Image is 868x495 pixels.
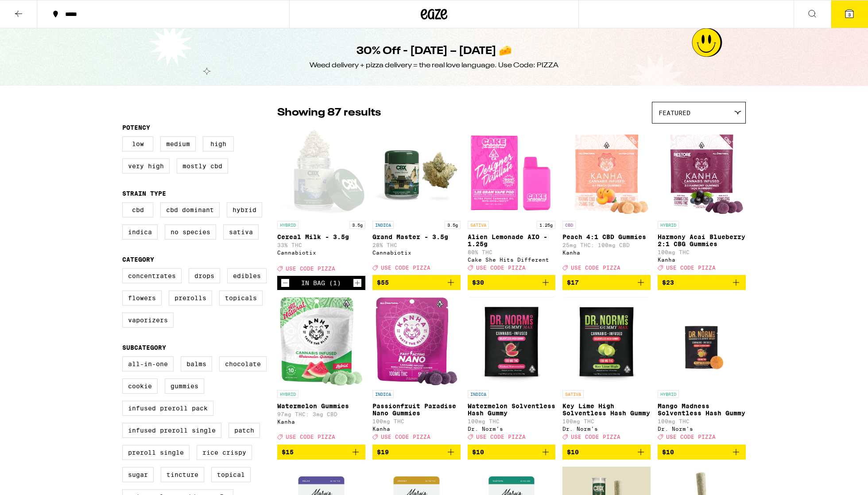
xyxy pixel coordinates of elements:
[658,275,746,290] button: Add to bag
[219,356,267,371] label: Chocolate
[468,221,489,229] p: SATIVA
[372,242,461,248] p: 28% THC
[562,242,651,248] p: 25mg THC: 100mg CBD
[122,423,221,438] label: Infused Preroll Single
[571,265,620,271] span: USE CODE PIZZA
[277,419,365,425] div: Kanha
[280,297,362,386] img: Kanha - Watermelon Gummies
[658,233,746,247] p: Harmony Acai Blueberry 2:1 CBG Gummies
[468,233,556,247] p: Alien Lemonade AIO - 1.25g
[197,445,252,460] label: Rice Crispy
[567,279,579,286] span: $17
[165,224,216,240] label: No Species
[562,445,651,460] button: Add to bag
[662,279,674,286] span: $23
[567,449,579,456] span: $10
[666,434,716,440] span: USE CODE PIZZA
[468,249,556,255] p: 80% THC
[472,279,484,286] span: $30
[349,221,365,229] p: 3.5g
[211,467,251,482] label: Topical
[277,390,298,398] p: HYBRID
[277,297,365,444] a: Open page for Watermelon Gummies from Kanha
[562,297,651,444] a: Open page for Key Lime High Solventless Hash Gummy from Dr. Norm's
[658,257,746,263] div: Kanha
[469,297,554,386] img: Dr. Norm's - Watermelon Solventless Hash Gummy
[372,390,394,398] p: INDICA
[562,418,651,424] p: 100mg THC
[122,290,162,306] label: Flowers
[562,250,651,255] div: Kanha
[277,402,365,410] p: Watermelon Gummies
[468,418,556,424] p: 100mg THC
[160,202,220,217] label: CBD Dominant
[659,128,745,217] img: Kanha - Harmony Acai Blueberry 2:1 CBG Gummies
[562,128,651,275] a: Open page for Peach 4:1 CBD Gummies from Kanha
[659,109,690,116] span: Featured
[476,434,526,440] span: USE CODE PIZZA
[372,445,461,460] button: Add to bag
[122,124,150,131] legend: Potency
[277,242,365,248] p: 33% THC
[372,250,461,255] div: Cannabiotix
[537,221,555,229] p: 1.25g
[562,233,651,240] p: Peach 4:1 CBD Gummies
[468,402,556,417] p: Watermelon Solventless Hash Gummy
[468,275,556,290] button: Add to bag
[468,128,556,275] a: Open page for Alien Lemonade AIO - 1.25g from Cake She Hits Different
[219,290,263,306] label: Topicals
[277,128,365,276] a: Open page for Cereal Milk - 3.5g from Cannabiotix
[122,445,190,460] label: Preroll Single
[122,401,213,416] label: Infused Preroll Pack
[372,233,461,240] p: Grand Master - 3.5g
[381,265,430,271] span: USE CODE PIZZA
[356,44,512,59] h1: 30% Off - [DATE] – [DATE] 🧀
[122,190,166,197] legend: Strain Type
[658,402,746,417] p: Mango Madness Solventless Hash Gummy
[177,159,228,174] label: Mostly CBD
[562,390,584,398] p: SATIVA
[122,224,158,240] label: Indica
[658,249,746,255] p: 100mg THC
[562,426,651,432] div: Dr. Norm's
[165,379,204,394] label: Gummies
[122,313,174,328] label: Vaporizers
[277,221,298,229] p: HYBRID
[662,449,674,456] span: $10
[353,278,362,287] button: Increment
[468,297,556,444] a: Open page for Watermelon Solventless Hash Gummy from Dr. Norm's
[666,265,716,271] span: USE CODE PIZZA
[161,467,204,482] label: Tincture
[563,128,650,217] img: Kanha - Peach 4:1 CBD Gummies
[160,136,196,151] label: Medium
[658,445,746,460] button: Add to bag
[381,434,430,440] span: USE CODE PIZZA
[658,390,679,398] p: HYBRID
[468,445,556,460] button: Add to bag
[372,418,461,424] p: 100mg THC
[372,128,461,275] a: Open page for Grand Master - 3.5g from Cannabiotix
[472,449,484,456] span: $10
[658,297,746,444] a: Open page for Mango Madness Solventless Hash Gummy from Dr. Norm's
[223,224,259,240] label: Sativa
[122,202,153,217] label: CBD
[445,221,461,229] p: 3.5g
[277,233,365,240] p: Cereal Milk - 3.5g
[375,297,457,386] img: Kanha - Passionfruit Paradise Nano Gummies
[372,275,461,290] button: Add to bag
[372,128,461,217] img: Cannabiotix - Grand Master - 3.5g
[203,136,234,151] label: High
[301,279,341,286] div: In Bag (1)
[286,266,335,271] span: USE CODE PIZZA
[181,356,212,371] label: Balms
[372,402,461,417] p: Passionfruit Paradise Nano Gummies
[831,0,868,28] button: 3
[122,268,182,283] label: Concentrates
[122,344,166,351] legend: Subcategory
[571,434,620,440] span: USE CODE PIZZA
[277,411,365,417] p: 97mg THC: 3mg CBD
[122,356,174,371] label: All-In-One
[310,61,558,70] div: Weed delivery + pizza delivery = the real love language. Use Code: PIZZA
[189,268,220,283] label: Drops
[468,257,556,263] div: Cake She Hits Different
